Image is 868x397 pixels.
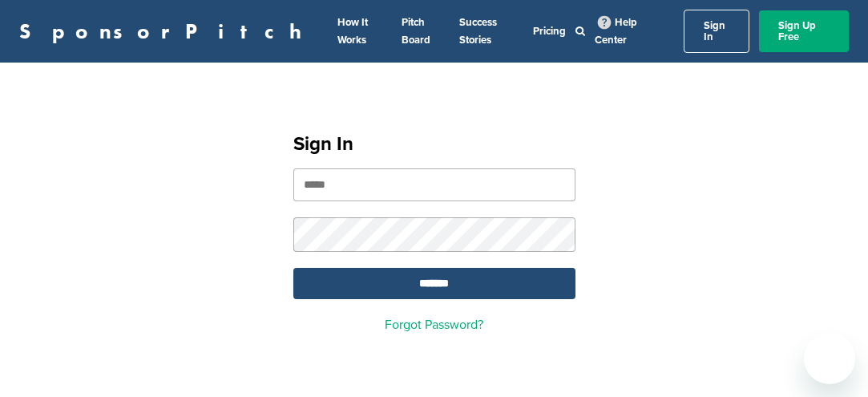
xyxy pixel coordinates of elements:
iframe: Button to launch messaging window [804,333,855,384]
a: Help Center [595,13,637,50]
a: Sign Up Free [759,10,849,52]
a: How It Works [337,16,368,47]
a: Pitch Board [402,16,430,47]
h1: Sign In [293,130,575,159]
a: Sign In [684,10,750,53]
a: SponsorPitch [19,21,312,42]
a: Success Stories [459,16,497,47]
a: Pricing [533,25,566,38]
a: Forgot Password? [385,317,483,333]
